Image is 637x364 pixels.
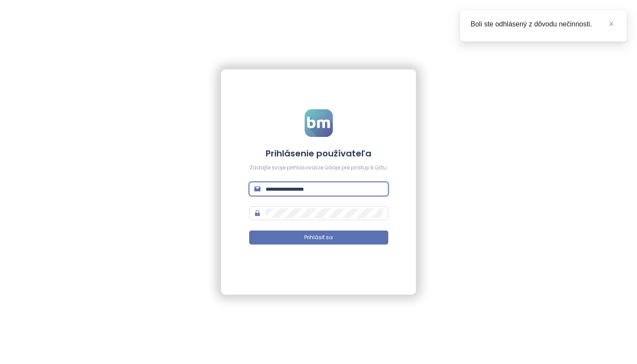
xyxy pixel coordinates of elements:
span: lock [254,210,260,216]
h4: Prihlásenie používateľa [249,147,388,159]
button: Prihlásiť sa [249,231,388,244]
span: close [608,21,614,27]
span: mail [254,186,260,192]
div: Zadajte svoje prihlasovacie údaje pre prístup k účtu. [249,164,388,172]
span: Prihlásiť sa [304,234,333,242]
img: logo [305,109,333,137]
div: Boli ste odhlásený z dôvodu nečinnosti. [471,19,616,29]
